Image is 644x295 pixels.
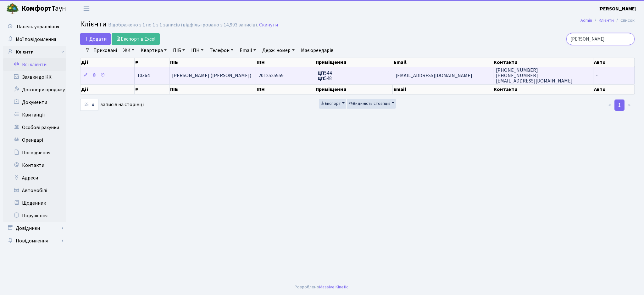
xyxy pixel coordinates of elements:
th: Email [393,85,493,94]
span: [PERSON_NAME] ([PERSON_NAME]) [172,72,251,79]
th: Авто [593,58,635,67]
img: logo.png [6,3,19,15]
label: записів на сторінці [80,99,144,111]
a: Порушення [3,209,66,222]
th: ІПН [256,85,315,94]
th: ПІБ [169,58,256,67]
th: # [135,85,169,94]
a: Клієнти [599,17,614,24]
a: Договори продажу [3,83,66,96]
span: Клієнти [80,19,107,30]
th: # [135,58,169,67]
div: Відображено з 1 по 1 з 1 записів (відфільтровано з 14,993 записів). [108,22,258,28]
th: Контакти [493,58,593,67]
span: - [596,72,598,79]
th: Приміщення [315,58,393,67]
th: Приміщення [315,85,393,94]
div: Розроблено . [295,284,349,291]
span: Таун [21,3,66,14]
span: 10364 [137,72,150,79]
b: ЦП [318,70,324,77]
a: Клієнти [3,46,66,58]
a: Скинути [259,22,278,28]
button: Переключити навігацію [79,3,94,14]
input: Пошук... [566,33,635,45]
a: Має орендарів [298,45,336,56]
a: Додати [80,33,111,45]
a: ЖК [121,45,137,56]
a: Посвідчення [3,146,66,159]
b: [PERSON_NAME] [598,5,636,12]
span: Мої повідомлення [16,36,56,43]
th: Дії [80,58,135,67]
th: Контакти [493,85,593,94]
a: Мої повідомлення [3,33,66,46]
span: Панель управління [17,23,59,30]
span: Експорт [320,100,341,107]
b: ЦП [318,75,324,82]
a: ІПН [189,45,206,56]
a: Massive Kinetic [319,284,348,290]
a: Держ. номер [260,45,297,56]
a: Повідомлення [3,235,66,247]
a: [PERSON_NAME] [598,5,636,13]
a: Довідники [3,222,66,235]
b: Комфорт [21,3,52,14]
a: Admin [580,17,592,24]
a: Заявки до КК [3,71,66,83]
a: Всі клієнти [3,58,66,71]
a: Орендарі [3,134,66,146]
span: Додати [84,36,107,43]
a: Експорт в Excel [112,33,160,45]
th: ІПН [256,58,315,67]
th: ПІБ [169,85,256,94]
a: Приховані [91,45,119,56]
a: ПІБ [170,45,187,56]
th: Авто [593,85,635,94]
a: Телефон [207,45,236,56]
a: Панель управління [3,20,66,33]
th: Email [393,58,493,67]
a: Щоденник [3,197,66,209]
a: Документи [3,96,66,109]
th: Дії [80,85,135,94]
button: Експорт [319,99,346,109]
select: записів на сторінці [80,99,98,111]
a: Адреси [3,172,66,184]
a: Квартира [138,45,169,56]
a: Квитанції [3,109,66,121]
li: Список [614,17,635,24]
button: Видимість стовпців [347,99,396,109]
a: Контакти [3,159,66,172]
span: 544 548 [318,70,332,82]
nav: breadcrumb [571,14,644,27]
a: Особові рахунки [3,121,66,134]
span: 2012525959 [258,72,284,79]
span: [PHONE_NUMBER] [PHONE_NUMBER] [EMAIL_ADDRESS][DOMAIN_NAME] [496,67,573,84]
a: Автомобілі [3,184,66,197]
span: Видимість стовпців [348,100,391,107]
a: 1 [614,99,625,111]
a: Email [237,45,258,56]
span: [EMAIL_ADDRESS][DOMAIN_NAME] [396,72,472,79]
